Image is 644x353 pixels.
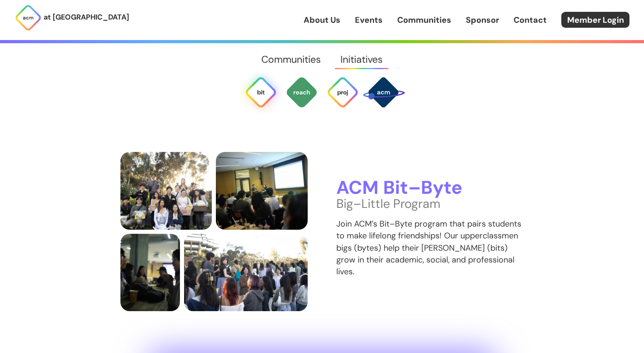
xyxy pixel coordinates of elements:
[514,14,547,26] a: Contact
[15,4,129,31] a: at [GEOGRAPHIC_DATA]
[355,14,383,26] a: Events
[15,4,42,31] img: ACM Logo
[44,11,129,23] p: at [GEOGRAPHIC_DATA]
[397,14,451,26] a: Communities
[561,12,629,28] a: Member Login
[336,218,524,277] p: Join ACM’s Bit–Byte program that pairs students to make lifelong friendships! Our upperclassmen b...
[120,234,180,312] img: members talk over some tapioca express "boba"
[362,71,405,114] img: SPACE
[466,14,499,26] a: Sponsor
[336,178,524,198] h3: ACM Bit–Byte
[336,198,524,210] p: Big–Little Program
[326,76,359,109] img: ACM Projects
[120,152,212,230] img: one or two trees in the bit byte program
[245,76,277,109] img: Bit Byte
[285,76,318,109] img: ACM Outreach
[331,43,393,76] a: Initiatives
[216,152,308,230] img: VP Membership Tony presents tips for success for the bit byte program
[304,14,340,26] a: About Us
[251,43,330,76] a: Communities
[184,234,308,312] img: members at bit byte allocation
